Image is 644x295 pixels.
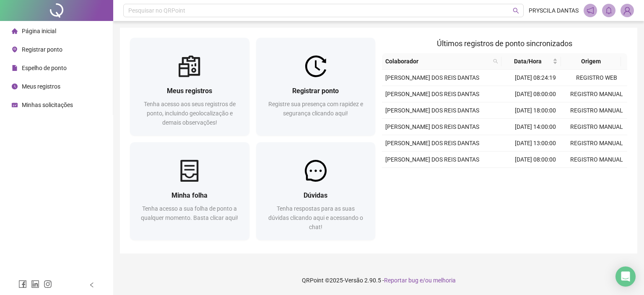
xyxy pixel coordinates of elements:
[12,47,18,52] span: environment
[505,119,566,135] td: [DATE] 14:00:00
[566,86,627,102] td: REGISTRO MANUAL
[113,266,644,295] footer: QRPoint © 2025 - 2.90.5 -
[437,39,572,48] span: Últimos registros de ponto sincronizados
[566,119,627,135] td: REGISTRO MANUAL
[345,277,363,284] span: Versão
[587,7,594,14] span: notification
[605,7,613,14] span: bell
[505,151,566,168] td: [DATE] 08:00:00
[304,191,327,199] span: Dúvidas
[144,101,236,126] span: Tenha acesso aos seus registros de ponto, incluindo geolocalização e demais observações!
[385,91,479,97] span: [PERSON_NAME] DOS REIS DANTAS
[12,102,18,108] span: schedule
[513,8,519,14] span: search
[501,53,561,70] th: Data/Hora
[171,191,208,199] span: Minha folha
[89,282,95,288] span: left
[22,65,67,71] span: Espelho de ponto
[385,57,490,66] span: Colaborador
[18,280,27,288] span: facebook
[505,86,566,102] td: [DATE] 08:00:00
[22,102,73,108] span: Minhas solicitações
[615,266,636,287] div: Open Intercom Messenger
[268,205,363,230] span: Tenha respostas para as suas dúvidas clicando aqui e acessando o chat!
[31,280,39,288] span: linkedin
[256,38,376,136] a: Registrar pontoRegistre sua presença com rapidez e segurança clicando aqui!
[22,28,56,34] span: Página inicial
[385,156,479,163] span: [PERSON_NAME] DOS REIS DANTAS
[493,59,498,64] span: search
[621,4,634,17] img: 94504
[385,140,479,146] span: [PERSON_NAME] DOS REIS DANTAS
[22,46,62,53] span: Registrar ponto
[505,135,566,151] td: [DATE] 13:00:00
[505,70,566,86] td: [DATE] 08:24:19
[566,151,627,168] td: REGISTRO MANUAL
[22,83,60,90] span: Meus registros
[385,74,479,81] span: [PERSON_NAME] DOS REIS DANTAS
[529,6,579,15] span: PRYSCILA DANTAS
[44,280,52,288] span: instagram
[141,205,238,221] span: Tenha acesso a sua folha de ponto a qualquer momento. Basta clicar aqui!
[566,135,627,151] td: REGISTRO MANUAL
[561,53,621,70] th: Origem
[130,38,249,136] a: Meus registrosTenha acesso aos seus registros de ponto, incluindo geolocalização e demais observa...
[505,102,566,119] td: [DATE] 18:00:00
[167,87,212,95] span: Meus registros
[505,57,551,66] span: Data/Hora
[12,84,18,89] span: clock-circle
[566,70,627,86] td: REGISTRO WEB
[256,142,376,240] a: DúvidasTenha respostas para as suas dúvidas clicando aqui e acessando o chat!
[385,123,479,130] span: [PERSON_NAME] DOS REIS DANTAS
[491,55,500,68] span: search
[12,28,18,34] span: home
[385,107,479,114] span: [PERSON_NAME] DOS REIS DANTAS
[566,102,627,119] td: REGISTRO MANUAL
[268,101,363,117] span: Registre sua presença com rapidez e segurança clicando aqui!
[12,65,18,71] span: file
[384,277,456,284] span: Reportar bug e/ou melhoria
[130,142,249,240] a: Minha folhaTenha acesso a sua folha de ponto a qualquer momento. Basta clicar aqui!
[292,87,339,95] span: Registrar ponto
